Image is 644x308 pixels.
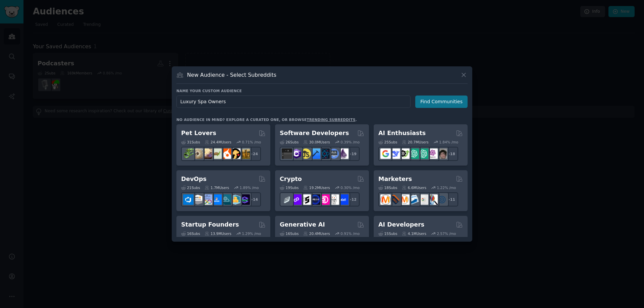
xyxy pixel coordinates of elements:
[444,192,458,206] div: + 11
[307,118,355,122] a: trending subreddits
[239,194,250,205] img: PlatformEngineers
[205,185,229,190] div: 1.7M Users
[439,140,458,144] div: 1.84 % /mo
[301,148,311,159] img: learnjavascript
[345,192,360,206] div: + 12
[183,148,194,159] img: herpetology
[247,192,261,206] div: + 14
[378,185,397,190] div: 18 Sub s
[280,185,299,190] div: 19 Sub s
[380,148,391,159] img: GoogleGeminiAI
[242,231,261,236] div: 1.29 % /mo
[329,194,339,205] img: CryptoNews
[280,140,299,144] div: 26 Sub s
[240,185,259,190] div: 1.89 % /mo
[181,231,200,236] div: 16 Sub s
[193,148,203,159] img: ballpython
[211,194,222,205] img: DevOpsLinks
[310,194,320,205] img: web3
[378,129,426,137] h2: AI Enthusiasts
[409,194,419,205] img: Emailmarketing
[247,147,261,161] div: + 24
[181,221,239,229] h2: Startup Founders
[340,231,360,236] div: 0.91 % /mo
[303,231,330,236] div: 20.4M Users
[418,194,428,205] img: googleads
[181,185,200,190] div: 21 Sub s
[183,194,194,205] img: azuredevops
[437,231,456,236] div: 2.57 % /mo
[303,185,330,190] div: 19.2M Users
[202,148,212,159] img: leopardgeckos
[378,231,397,236] div: 15 Sub s
[437,148,447,159] img: ArtificalIntelligence
[280,231,299,236] div: 16 Sub s
[399,194,410,205] img: AskMarketing
[230,148,240,159] img: PetAdvice
[427,194,438,205] img: MarketingResearch
[338,194,348,205] img: defi_
[319,148,330,159] img: reactnative
[418,148,428,159] img: chatgpt_prompts_
[242,140,261,144] div: 0.71 % /mo
[221,194,231,205] img: platformengineering
[280,129,349,137] h2: Software Developers
[402,140,428,144] div: 20.7M Users
[402,185,426,190] div: 6.6M Users
[390,148,400,159] img: DeepSeek
[230,194,240,205] img: aws_cdk
[390,194,400,205] img: bigseo
[176,117,357,122] div: No audience in mind? Explore a curated one, or browse .
[340,140,360,144] div: 0.39 % /mo
[291,194,302,205] img: 0xPolygon
[181,129,216,137] h2: Pet Lovers
[378,175,412,183] h2: Marketers
[444,147,458,161] div: + 18
[345,147,360,161] div: + 19
[301,194,311,205] img: ethstaker
[187,71,276,78] h3: New Audience - Select Subreddits
[211,148,222,159] img: turtle
[280,221,325,229] h2: Generative AI
[319,194,330,205] img: defiblockchain
[280,175,302,183] h2: Crypto
[282,148,292,159] img: software
[202,194,212,205] img: Docker_DevOps
[437,185,456,190] div: 1.22 % /mo
[380,194,391,205] img: content_marketing
[239,148,250,159] img: dogbreed
[181,140,200,144] div: 31 Sub s
[303,140,330,144] div: 30.0M Users
[291,148,302,159] img: csharp
[409,148,419,159] img: chatgpt_promptDesign
[340,185,360,190] div: 0.30 % /mo
[193,194,203,205] img: AWS_Certified_Experts
[205,140,231,144] div: 24.4M Users
[338,148,348,159] img: elixir
[378,140,397,144] div: 25 Sub s
[176,96,411,108] input: Pick a short name, like "Digital Marketers" or "Movie-Goers"
[282,194,292,205] img: ethfinance
[399,148,410,159] img: AItoolsCatalog
[415,96,468,108] button: Find Communities
[378,221,424,229] h2: AI Developers
[205,231,231,236] div: 13.9M Users
[402,231,426,236] div: 4.1M Users
[181,175,207,183] h2: DevOps
[329,148,339,159] img: AskComputerScience
[310,148,320,159] img: iOSProgramming
[221,148,231,159] img: cockatiel
[176,88,468,93] h3: Name your custom audience
[437,194,447,205] img: OnlineMarketing
[427,148,438,159] img: OpenAIDev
